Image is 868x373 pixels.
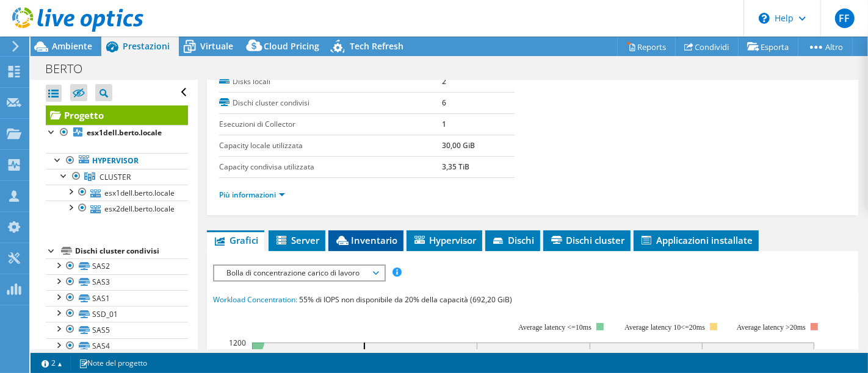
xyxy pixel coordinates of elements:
span: Cloud Pricing [264,40,319,52]
text: 1200 [229,338,246,348]
span: Ambiente [52,40,92,52]
span: Workload Concentration: [213,294,297,305]
a: SAS1 [46,290,188,306]
a: Note del progetto [70,355,156,371]
svg: \n [759,13,770,24]
b: 3,35 TiB [442,162,469,172]
a: Reports [617,37,676,56]
h1: BERTO [40,62,101,76]
span: Bolla di concentrazione carico di lavoro [220,266,377,280]
text: 20% [371,349,385,359]
b: 30,00 GiB [442,140,475,151]
label: Disks locali [219,76,442,88]
b: 1 [442,119,446,129]
span: Tech Refresh [350,40,403,52]
a: esx1dell.berto.locale [46,185,188,201]
span: Inventario [335,234,397,246]
b: esx1dell.berto.locale [87,127,162,138]
span: Grafici [213,234,258,246]
a: 2 [33,355,71,371]
a: SAS5 [46,322,188,338]
span: FF [835,9,855,28]
text: Average latency >20ms [737,323,806,332]
span: Virtuale [200,40,233,52]
span: Hypervisor [413,234,476,246]
tspan: Average latency 10<=20ms [624,323,705,332]
span: Dischi cluster [549,234,624,246]
a: Hypervisor [46,153,188,169]
span: Server [275,234,319,246]
label: Capacity locale utilizzata [219,140,442,152]
span: CLUSTER [99,172,131,182]
a: Altro [798,37,853,56]
b: 2 [442,76,446,87]
label: Capacity condivisa utilizzata [219,161,442,173]
a: esx2dell.berto.locale [46,201,188,216]
a: SAS2 [46,258,188,274]
label: Dischi cluster condivisi [219,97,442,109]
span: 55% di IOPS non disponibile da 20% della capacità (692,20 GiB) [299,294,512,305]
a: SAS4 [46,338,188,354]
span: Applicazioni installate [640,234,753,246]
a: SAS3 [46,274,188,290]
label: Esecuzioni di Collector [219,118,442,130]
span: Dischi [491,234,534,246]
span: Prestazioni [123,40,170,52]
a: CLUSTER [46,169,188,185]
a: Condividi [675,37,739,56]
b: 6 [442,98,446,108]
a: Esporta [738,37,798,56]
a: Più informazioni [219,190,285,200]
a: SSD_01 [46,306,188,322]
a: Progetto [46,105,188,125]
tspan: Average latency <=10ms [518,323,591,332]
div: Dischi cluster condivisi [75,244,188,258]
a: esx1dell.berto.locale [46,125,188,141]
